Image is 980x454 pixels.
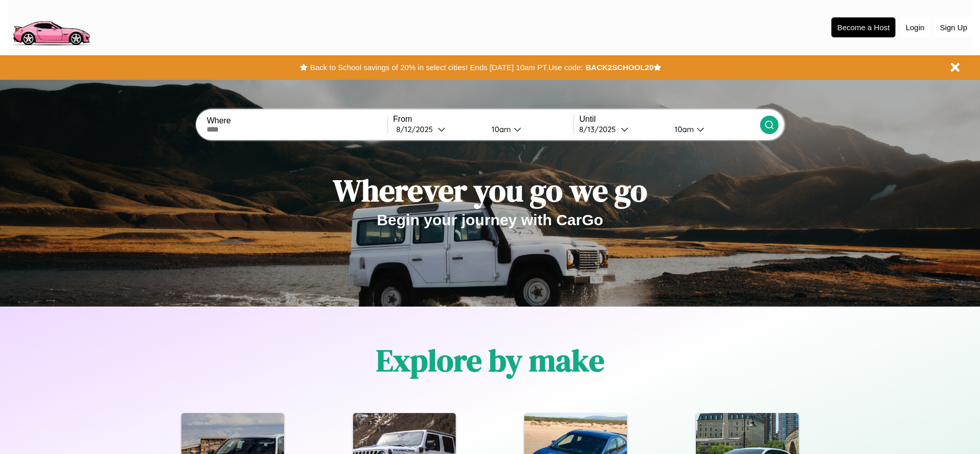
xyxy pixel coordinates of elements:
div: 8 / 12 / 2025 [396,124,438,134]
button: Become a Host [831,17,895,37]
button: 10am [666,124,760,135]
button: Sign Up [935,18,972,37]
button: 8/12/2025 [393,124,483,135]
label: From [393,115,574,124]
button: 10am [483,124,574,135]
b: BACK2SCHOOL20 [585,63,654,72]
button: Back to School savings of 20% in select cities! Ends [DATE] 10am PT.Use code: [308,60,585,75]
label: Where [207,116,387,125]
h1: Explore by make [376,339,604,381]
img: logo [8,5,94,48]
div: 10am [486,124,514,134]
div: 10am [669,124,697,134]
div: 8 / 13 / 2025 [579,124,621,134]
label: Until [579,115,760,124]
button: Login [901,18,930,37]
